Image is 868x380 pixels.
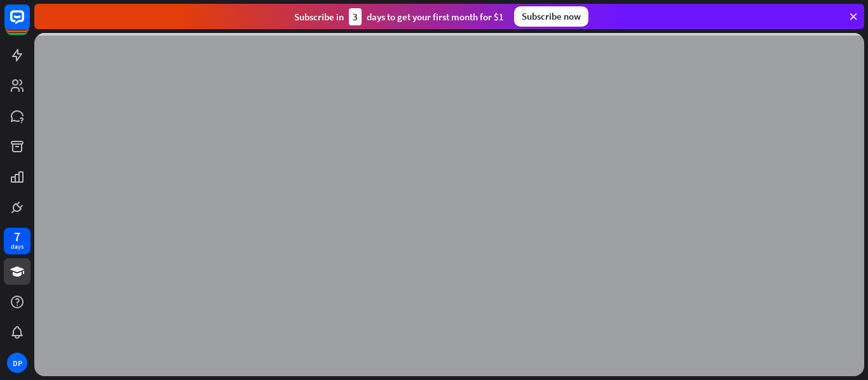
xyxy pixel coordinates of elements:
div: days [11,242,24,251]
div: 3 [349,8,362,25]
div: 7 [14,231,20,242]
div: DP [7,353,27,373]
a: 7 days [4,228,31,254]
div: Subscribe now [514,6,588,27]
div: Subscribe in days to get your first month for $1 [294,8,504,25]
